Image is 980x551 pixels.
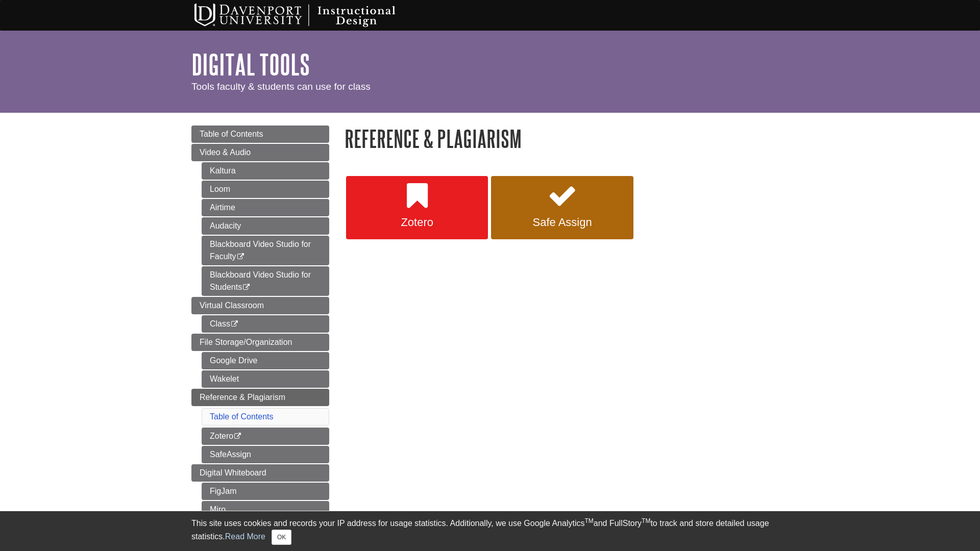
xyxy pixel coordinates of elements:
a: Kaltura [202,162,329,180]
a: Table of Contents [210,412,274,421]
sup: TM [642,517,650,524]
span: Virtual Classroom [200,301,264,310]
a: Digital Whiteboard [191,464,329,482]
h1: Reference & Plagiarism [345,126,789,152]
a: Zotero [346,176,488,239]
a: File Storage/Organization [191,334,329,351]
a: Loom [202,181,329,198]
a: Reference & Plagiarism [191,389,329,406]
a: Read More [225,532,265,541]
img: Davenport University Instructional Design [186,3,431,28]
a: SafeAssign [202,446,329,463]
a: FigJam [202,483,329,500]
i: This link opens in a new window [230,321,239,328]
a: Class [202,315,329,333]
a: Table of Contents [191,126,329,143]
a: Wakelet [202,370,329,388]
a: Zotero [202,428,329,445]
a: Airtime [202,199,329,216]
span: Table of Contents [200,130,263,138]
span: File Storage/Organization [200,338,292,346]
a: Blackboard Video Studio for Students [202,266,329,296]
i: This link opens in a new window [242,284,251,291]
a: Video & Audio [191,144,329,161]
sup: TM [584,517,593,524]
span: Tools faculty & students can use for class [191,81,371,92]
i: This link opens in a new window [236,254,245,260]
a: Audacity [202,217,329,235]
a: Digital Tools [191,48,310,80]
button: Close [272,530,291,545]
span: Video & Audio [200,148,251,157]
a: Miro [202,501,329,518]
a: Google Drive [202,352,329,369]
div: This site uses cookies and records your IP address for usage statistics. Additionally, we use Goo... [191,517,789,545]
span: Safe Assign [499,216,625,229]
span: Zotero [354,216,480,229]
i: This link opens in a new window [233,433,242,440]
span: Digital Whiteboard [200,468,266,477]
a: Blackboard Video Studio for Faculty [202,236,329,265]
a: Virtual Classroom [191,297,329,314]
span: Reference & Plagiarism [200,393,285,402]
a: Safe Assign [491,176,633,239]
